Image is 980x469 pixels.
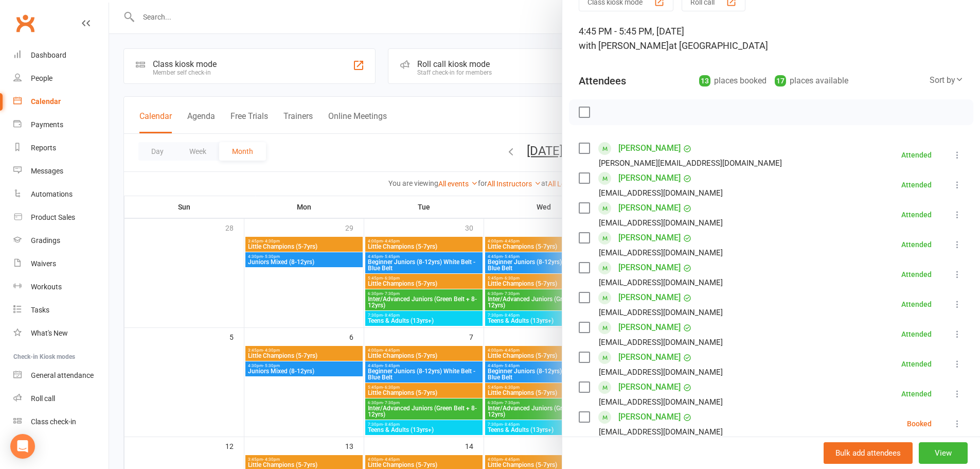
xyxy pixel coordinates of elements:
span: with [PERSON_NAME] [579,40,669,51]
a: Dashboard [13,44,109,67]
a: [PERSON_NAME] [618,289,681,306]
div: Open Intercom Messenger [10,434,35,459]
div: 13 [699,75,710,86]
div: Messages [31,167,63,175]
div: Attended [901,151,932,159]
div: Workouts [31,283,62,291]
div: places available [775,74,848,88]
div: Dashboard [31,51,66,59]
div: Attended [901,211,932,218]
a: Automations [13,183,109,206]
a: [PERSON_NAME] [618,230,681,246]
div: [EMAIL_ADDRESS][DOMAIN_NAME] [599,306,723,319]
div: Payments [31,120,63,129]
div: What's New [31,329,68,337]
div: General attendance [31,371,94,379]
div: [PERSON_NAME][EMAIL_ADDRESS][DOMAIN_NAME] [599,157,782,170]
div: Sort by [930,74,964,87]
div: Waivers [31,259,56,268]
div: Attended [901,181,932,188]
a: [PERSON_NAME] [618,409,681,425]
button: Bulk add attendees [824,442,913,464]
span: at [GEOGRAPHIC_DATA] [669,40,768,51]
a: Gradings [13,229,109,252]
a: Reports [13,136,109,160]
a: What's New [13,322,109,345]
div: [EMAIL_ADDRESS][DOMAIN_NAME] [599,186,723,200]
div: places booked [699,74,767,88]
a: [PERSON_NAME] [618,200,681,216]
div: Gradings [31,236,60,245]
div: [EMAIL_ADDRESS][DOMAIN_NAME] [599,395,723,409]
a: Payments [13,113,109,136]
div: Attended [901,301,932,308]
a: Tasks [13,299,109,322]
div: Class check-in [31,418,76,426]
div: Attended [901,241,932,248]
a: [PERSON_NAME] [618,140,681,157]
button: View [919,442,968,464]
div: Attended [901,271,932,278]
a: Messages [13,160,109,183]
div: Roll call [31,394,55,403]
div: [EMAIL_ADDRESS][DOMAIN_NAME] [599,366,723,379]
div: [EMAIL_ADDRESS][DOMAIN_NAME] [599,336,723,349]
div: Attended [901,331,932,338]
div: 4:45 PM - 5:45 PM, [DATE] [579,24,964,53]
a: Clubworx [12,10,38,36]
a: Roll call [13,387,109,410]
a: Product Sales [13,206,109,229]
a: Waivers [13,252,109,275]
div: Attendees [579,74,626,88]
a: Workouts [13,275,109,299]
div: [EMAIL_ADDRESS][DOMAIN_NAME] [599,216,723,230]
div: Calendar [31,97,61,106]
a: [PERSON_NAME] [618,379,681,395]
a: [PERSON_NAME] [618,319,681,336]
a: [PERSON_NAME] [618,259,681,276]
div: 17 [775,75,786,86]
div: Booked [907,420,932,427]
a: [PERSON_NAME] [618,170,681,186]
div: Tasks [31,306,49,314]
div: Attended [901,360,932,368]
a: General attendance kiosk mode [13,364,109,387]
div: Automations [31,190,73,198]
div: Reports [31,144,56,152]
a: Calendar [13,90,109,113]
div: Attended [901,390,932,397]
div: [EMAIL_ADDRESS][DOMAIN_NAME] [599,425,723,439]
div: People [31,74,52,82]
a: [PERSON_NAME] [618,349,681,366]
div: [EMAIL_ADDRESS][DOMAIN_NAME] [599,246,723,259]
div: [EMAIL_ADDRESS][DOMAIN_NAME] [599,276,723,289]
a: Class kiosk mode [13,410,109,433]
a: People [13,67,109,90]
div: Product Sales [31,213,75,221]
